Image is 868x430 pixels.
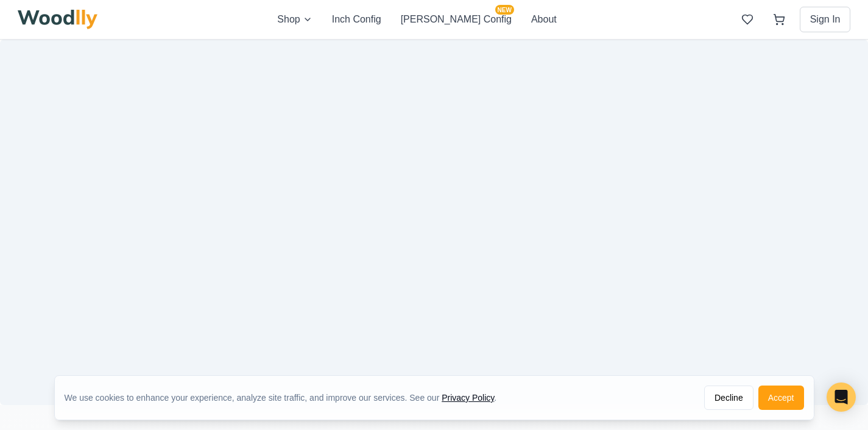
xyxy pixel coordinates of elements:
[65,392,507,404] div: We use cookies to enhance your experience, analyze site traffic, and improve our services. See our .
[800,7,851,32] button: Sign In
[758,386,804,410] button: Accept
[442,393,494,403] a: Privacy Policy
[18,10,98,29] img: Woodlly
[704,386,753,410] button: Decline
[531,12,557,27] button: About
[495,5,514,15] span: NEW
[827,382,856,412] div: Open Intercom Messenger
[277,12,312,27] button: Shop
[401,12,512,27] button: [PERSON_NAME] ConfigNEW
[332,12,381,27] button: Inch Config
